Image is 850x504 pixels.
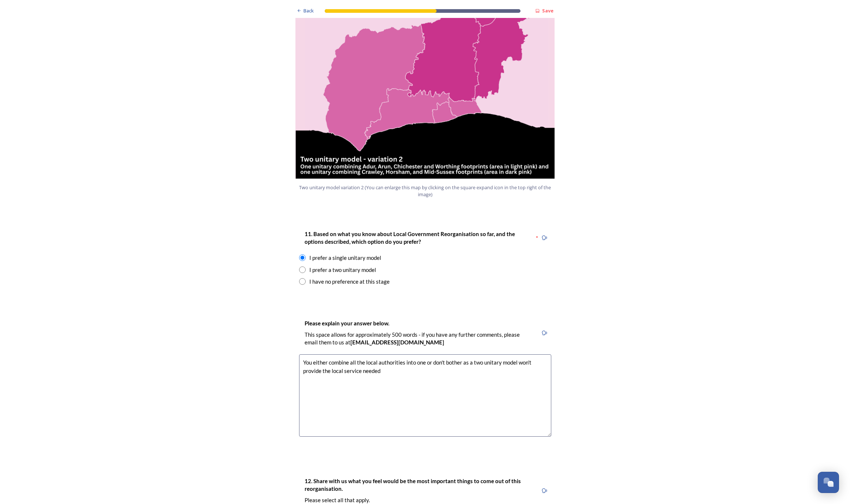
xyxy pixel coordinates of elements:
strong: 12. Share with us what you feel would be the most important things to come out of this reorganisa... [305,478,522,492]
p: This space allows for approximately 500 words - if you have any further comments, please email th... [305,331,533,347]
button: Open Chat [818,472,839,493]
strong: Save [542,7,553,14]
strong: Please explain your answer below. [305,320,389,326]
span: Back [303,7,314,14]
strong: 11. Based on what you know about Local Government Reorganisation so far, and the options describe... [305,231,516,245]
textarea: You either combine all the local authorities into one or don't bother as a two unitary model won'... [299,354,551,437]
strong: [EMAIL_ADDRESS][DOMAIN_NAME] [350,339,444,346]
div: I prefer a single unitary model [309,254,381,262]
div: I prefer a two unitary model [309,266,376,274]
p: Please select all that apply. [305,496,533,504]
div: I have no preference at this stage [309,277,390,286]
span: Two unitary model variation 2 (You can enlarge this map by clicking on the square expand icon in ... [299,184,552,198]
